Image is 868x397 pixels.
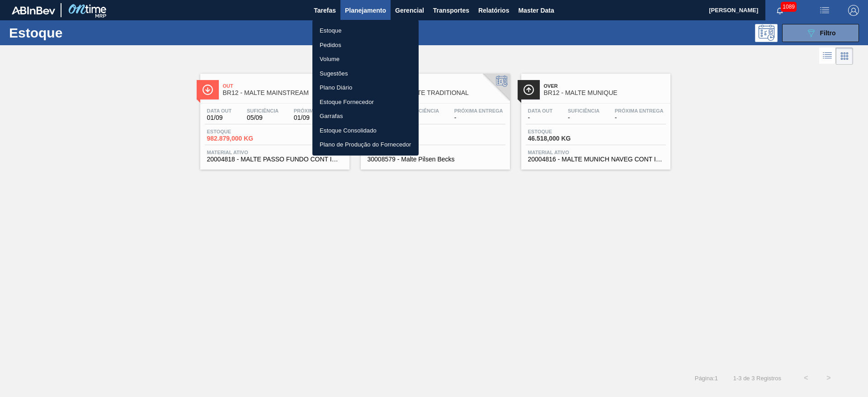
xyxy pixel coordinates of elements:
[312,137,419,152] a: Plano de Produção do Fornecedor
[312,66,419,81] a: Sugestões
[312,123,419,138] a: Estoque Consolidado
[312,52,419,66] a: Volume
[312,38,419,52] a: Pedidos
[312,95,419,109] a: Estoque Fornecedor
[312,24,419,38] a: Estoque
[312,109,419,123] a: Garrafas
[312,80,419,95] a: Plano Diário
